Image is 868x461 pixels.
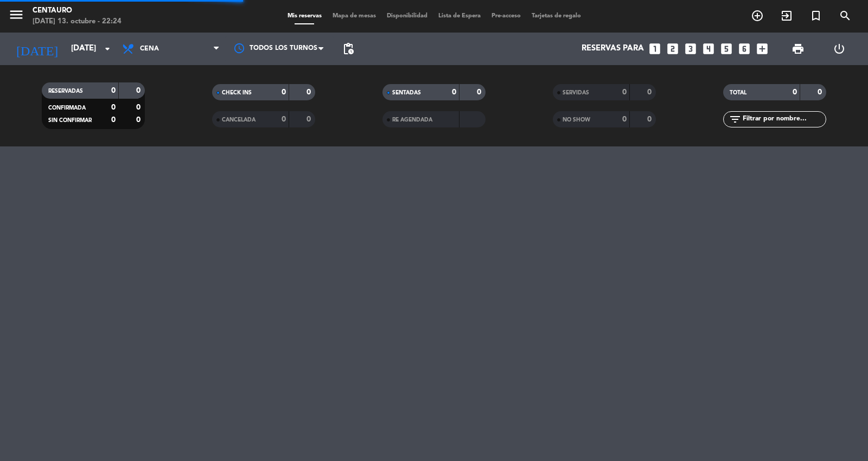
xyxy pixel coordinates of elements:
[452,88,456,96] strong: 0
[136,116,143,124] strong: 0
[136,104,143,111] strong: 0
[839,9,852,22] i: search
[48,118,92,123] span: SIN CONFIRMAR
[582,44,644,54] span: Reservas para
[101,42,114,55] i: arrow_drop_down
[666,42,680,56] i: looks_two
[742,113,826,125] input: Filtrar por nombre...
[684,42,698,56] i: looks_3
[730,90,746,95] span: TOTAL
[755,42,769,56] i: add_box
[327,13,381,19] span: Mapa de mesas
[780,9,793,22] i: exit_to_app
[342,42,355,55] span: pending_actions
[622,116,627,123] strong: 0
[622,88,627,96] strong: 0
[792,42,805,55] span: print
[563,90,589,95] span: SERVIDAS
[140,45,159,53] span: Cena
[307,88,313,96] strong: 0
[33,16,122,27] div: [DATE] 13. octubre - 22:24
[647,88,654,96] strong: 0
[737,42,751,56] i: looks_6
[8,37,66,61] i: [DATE]
[282,116,286,123] strong: 0
[809,9,822,22] i: turned_in_not
[8,7,24,23] i: menu
[48,88,83,94] span: RESERVADAS
[833,42,846,55] i: power_settings_new
[818,88,824,96] strong: 0
[282,88,286,96] strong: 0
[136,87,143,94] strong: 0
[526,13,586,19] span: Tarjetas de regalo
[648,42,662,56] i: looks_one
[701,42,716,56] i: looks_4
[307,116,313,123] strong: 0
[8,7,24,27] button: menu
[111,104,116,111] strong: 0
[563,117,590,123] span: NO SHOW
[392,90,421,95] span: SENTADAS
[282,13,327,19] span: Mis reservas
[33,5,122,16] div: Centauro
[392,117,432,123] span: RE AGENDADA
[751,9,764,22] i: add_circle_outline
[381,13,433,19] span: Disponibilidad
[111,116,116,124] strong: 0
[222,117,256,123] span: CANCELADA
[793,88,797,96] strong: 0
[433,13,486,19] span: Lista de Espera
[48,105,86,111] span: CONFIRMADA
[477,88,483,96] strong: 0
[222,90,252,95] span: CHECK INS
[819,33,860,65] div: LOG OUT
[486,13,526,19] span: Pre-acceso
[729,113,742,126] i: filter_list
[719,42,733,56] i: looks_5
[647,116,654,123] strong: 0
[111,87,116,94] strong: 0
